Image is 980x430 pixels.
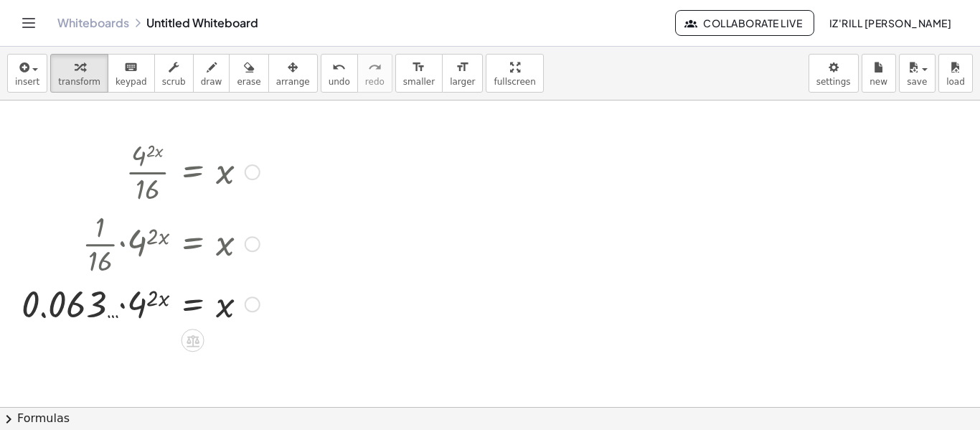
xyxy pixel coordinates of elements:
[456,59,469,76] i: format_size
[201,77,222,87] span: draw
[675,10,814,36] button: Collaborate Live
[442,54,483,93] button: format_sizelarger
[870,77,887,87] span: new
[182,329,204,352] div: Apply the same math to both sides of the equation
[938,54,973,93] button: load
[58,77,100,87] span: transform
[450,77,475,87] span: larger
[124,59,138,76] i: keyboard
[687,17,802,29] span: Collaborate Live
[17,11,40,34] button: Toggle navigation
[809,54,859,93] button: settings
[7,54,47,93] button: insert
[899,54,936,93] button: save
[368,59,382,76] i: redo
[116,77,147,87] span: keypad
[829,17,951,29] span: Iz'Rill [PERSON_NAME]
[357,54,392,93] button: redoredo
[494,77,535,87] span: fullscreen
[403,77,435,87] span: smaller
[15,77,39,87] span: insert
[162,77,186,87] span: scrub
[57,16,129,30] a: Whiteboards
[108,54,155,93] button: keyboardkeypad
[229,54,268,93] button: erase
[321,54,358,93] button: undoundo
[276,77,310,87] span: arrange
[862,54,896,93] button: new
[237,77,260,87] span: erase
[268,54,318,93] button: arrange
[817,10,963,36] button: Iz'Rill [PERSON_NAME]
[412,59,425,76] i: format_size
[193,54,230,93] button: draw
[486,54,543,93] button: fullscreen
[395,54,443,93] button: format_sizesmaller
[946,77,965,87] span: load
[907,77,927,87] span: save
[154,54,194,93] button: scrub
[329,77,350,87] span: undo
[365,77,385,87] span: redo
[816,77,851,87] span: settings
[332,59,346,76] i: undo
[50,54,108,93] button: transform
